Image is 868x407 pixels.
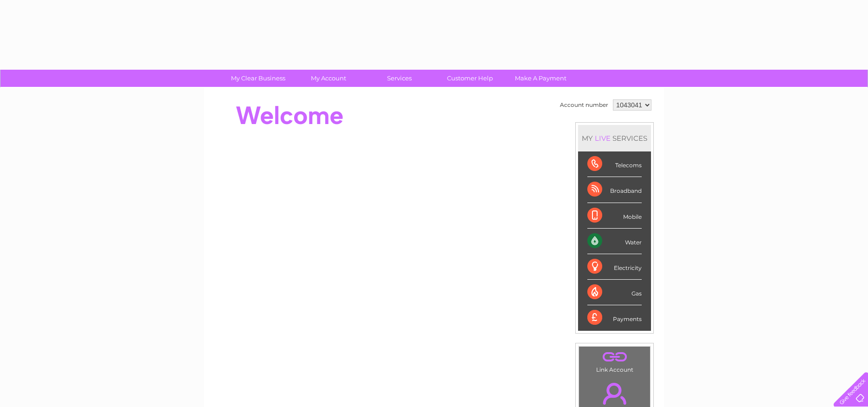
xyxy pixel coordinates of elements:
div: Mobile [587,203,642,229]
div: MY SERVICES [578,125,651,151]
a: Make A Payment [502,70,579,87]
a: Customer Help [432,70,508,87]
td: Link Account [579,346,651,375]
a: My Account [290,70,367,87]
a: My Clear Business [220,70,296,87]
div: LIVE [593,134,612,143]
div: Payments [587,305,642,330]
div: Telecoms [587,151,642,177]
a: Services [361,70,438,87]
td: Account number [558,97,611,113]
div: Gas [587,280,642,305]
a: . [581,349,648,365]
div: Broadband [587,177,642,203]
div: Water [587,229,642,254]
div: Electricity [587,254,642,280]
